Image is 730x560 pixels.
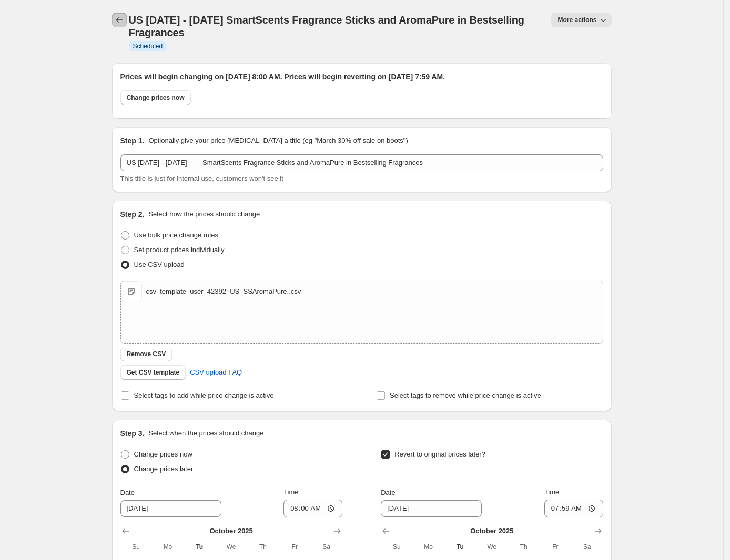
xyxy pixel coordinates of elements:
[120,538,152,555] th: Sunday
[134,261,185,268] span: Use CSV upload
[133,42,163,50] span: Scheduled
[146,286,301,297] div: csv_template_user_42392_US_SSAromaPure..csv
[379,524,393,538] button: Show previous month, September 2025
[148,209,260,220] p: Select how the prices should change
[129,14,524,38] span: US [DATE] - [DATE] SmartScents Fragrance Sticks and AromaPure in Bestselling Fragrances
[134,465,194,473] span: Change prices later
[330,524,344,538] button: Show next month, November 2025
[120,428,145,439] h2: Step 3.
[120,209,145,220] h2: Step 2.
[551,13,611,27] button: More actions
[120,347,173,361] button: Remove CSV
[449,543,472,551] span: Tu
[417,543,440,551] span: Mo
[283,488,298,496] span: Time
[381,538,412,555] th: Sunday
[247,538,279,555] th: Thursday
[381,500,482,517] input: 10/7/2025
[120,136,145,146] h2: Step 1.
[544,500,603,517] input: 12:00
[152,538,184,555] th: Monday
[120,154,603,171] input: 30% off holiday sale
[385,543,408,551] span: Su
[120,90,191,105] button: Change prices now
[156,543,179,551] span: Mo
[184,364,248,381] a: CSV upload FAQ
[120,365,186,380] button: Get CSV template
[571,538,603,555] th: Saturday
[134,231,218,239] span: Use bulk price change rules
[390,391,541,399] span: Select tags to remove while price change is active
[120,174,283,182] span: This title is just for internal use, customers won't see it
[112,13,127,27] button: Price change jobs
[394,450,485,458] span: Revert to original prices later?
[120,71,603,82] h2: Prices will begin changing on [DATE] 8:00 AM. Prices will begin reverting on [DATE] 7:59 AM.
[148,136,408,146] p: Optionally give your price [MEDICAL_DATA] a title (eg "March 30% off sale on boots")
[120,500,221,517] input: 10/7/2025
[148,428,263,439] p: Select when the prices should change
[219,543,242,551] span: We
[134,450,192,458] span: Change prices now
[444,538,476,555] th: Tuesday
[134,391,274,399] span: Select tags to add while price change is active
[557,16,596,24] span: More actions
[512,543,535,551] span: Th
[215,538,247,555] th: Wednesday
[283,543,306,551] span: Fr
[575,543,599,551] span: Sa
[120,489,135,496] span: Date
[190,367,242,378] span: CSV upload FAQ
[118,524,133,538] button: Show previous month, September 2025
[544,543,567,551] span: Fr
[480,543,503,551] span: We
[188,543,211,551] span: Tu
[127,94,185,102] span: Change prices now
[476,538,508,555] th: Wednesday
[134,246,225,254] span: Set product prices individually
[381,489,395,496] span: Date
[508,538,539,555] th: Thursday
[251,543,275,551] span: Th
[413,538,444,555] th: Monday
[544,488,559,496] span: Time
[540,538,571,555] th: Friday
[310,538,342,555] th: Saturday
[279,538,310,555] th: Friday
[127,368,180,377] span: Get CSV template
[591,524,605,538] button: Show next month, November 2025
[127,350,166,358] span: Remove CSV
[315,543,338,551] span: Sa
[184,538,215,555] th: Tuesday
[125,543,148,551] span: Su
[283,500,342,517] input: 12:00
